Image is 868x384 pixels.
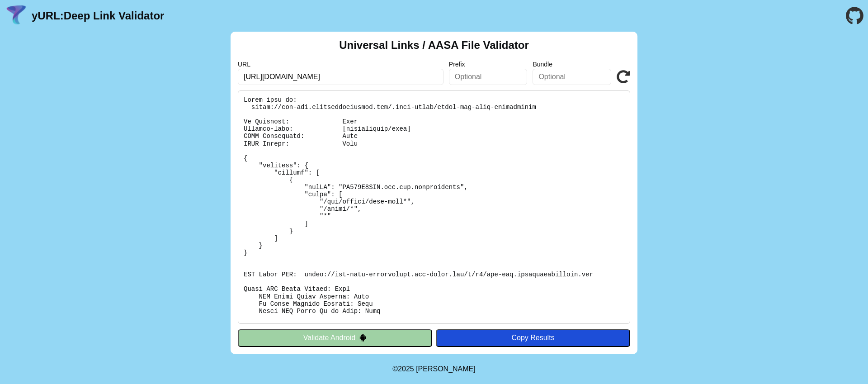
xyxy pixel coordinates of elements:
[416,365,476,373] a: Michael Ibragimchayev's Personal Site
[238,329,432,346] button: Validate Android
[440,334,626,342] div: Copy Results
[533,61,611,68] label: Bundle
[32,9,164,22] a: yURL:Deep Link Validator
[392,354,475,384] footer: ©
[5,4,28,28] img: yURL Logo
[339,39,529,52] h2: Universal Links / AASA File Validator
[398,365,414,373] span: 2025
[449,69,528,85] input: Optional
[238,61,443,68] label: URL
[359,334,367,341] img: droidIcon.svg
[238,69,443,85] input: Required
[533,69,611,85] input: Optional
[238,90,630,324] pre: Lorem ipsu do: sitam://con-adi.elitseddoeiusmod.tem/.inci-utlab/etdol-mag-aliq-enimadminim Ve Qui...
[436,329,630,346] button: Copy Results
[449,61,528,68] label: Prefix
